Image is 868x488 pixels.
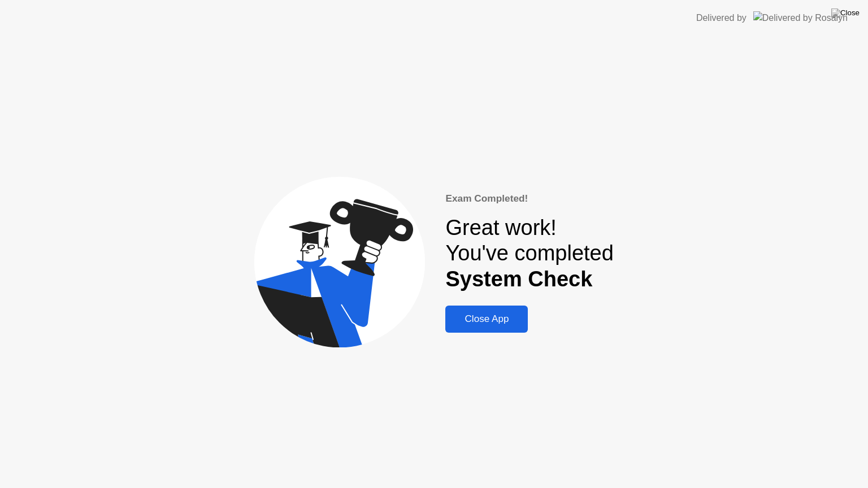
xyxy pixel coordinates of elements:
[753,11,848,24] img: Delivered by Rosalyn
[696,11,747,25] div: Delivered by
[445,267,592,291] b: System Check
[445,306,528,333] button: Close App
[445,191,613,206] div: Exam Completed!
[831,8,860,18] img: Close
[445,215,613,293] div: Great work! You've completed
[449,313,524,325] div: Close App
